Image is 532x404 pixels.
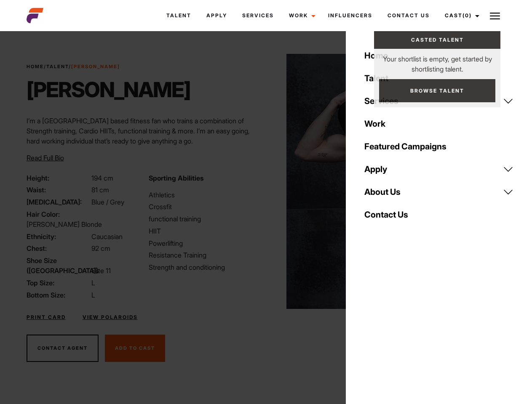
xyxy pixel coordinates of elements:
[46,64,69,69] a: Talent
[462,12,472,19] span: (0)
[91,266,111,275] span: Size 11
[27,335,99,362] button: Contact Agent
[199,4,235,27] a: Apply
[91,186,109,194] span: 81 cm
[359,181,519,203] a: About Us
[91,291,95,299] span: L
[27,185,90,195] span: Waist:
[27,197,90,207] span: [MEDICAL_DATA]:
[27,153,64,163] button: Read Full Bio
[359,90,519,112] a: Services
[91,279,95,287] span: L
[359,44,519,67] a: Home
[374,49,500,74] p: Your shortlist is empty, get started by shortlisting talent.
[149,250,261,260] li: Resistance Training
[27,243,90,253] span: Chest:
[27,290,90,300] span: Bottom Size:
[71,64,120,69] strong: [PERSON_NAME]
[27,209,90,219] span: Hair Color:
[359,203,519,226] a: Contact Us
[91,244,110,252] span: 92 cm
[27,77,190,102] h1: [PERSON_NAME]
[27,63,120,70] span: / /
[27,220,102,229] span: [PERSON_NAME] Blonde
[27,314,66,321] a: Print Card
[27,116,261,146] p: I’m a [GEOGRAPHIC_DATA] based fitness fan who trains a combination of Strength training, Cardio H...
[27,154,64,162] span: Read Full Bio
[359,67,519,90] a: Talent
[490,11,500,21] img: Burger icon
[91,232,123,241] span: Caucasian
[27,7,43,24] img: cropped-aefm-brand-fav-22-square.png
[27,231,90,242] span: Ethnicity:
[149,226,261,236] li: HIIT
[149,262,261,272] li: Strength and conditioning
[437,4,484,27] a: Cast(0)
[105,335,165,362] button: Add To Cast
[359,135,519,158] a: Featured Campaigns
[27,173,90,183] span: Height:
[149,202,261,212] li: Crossfit
[149,214,261,224] li: functional training
[83,314,138,321] a: View Polaroids
[27,255,90,276] span: Shoe Size ([GEOGRAPHIC_DATA]):
[91,174,113,182] span: 194 cm
[374,31,500,49] a: Casted Talent
[115,345,155,351] span: Add To Cast
[380,4,437,27] a: Contact Us
[149,190,261,200] li: Athletics
[159,4,199,27] a: Talent
[281,4,321,27] a: Work
[235,4,281,27] a: Services
[27,278,90,288] span: Top Size:
[27,64,44,69] a: Home
[359,112,519,135] a: Work
[321,4,380,27] a: Influencers
[149,238,261,248] li: Powerlifting
[149,174,203,182] strong: Sporting Abilities
[91,198,124,206] span: Blue / Grey
[359,158,519,181] a: Apply
[379,79,495,102] a: Browse Talent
